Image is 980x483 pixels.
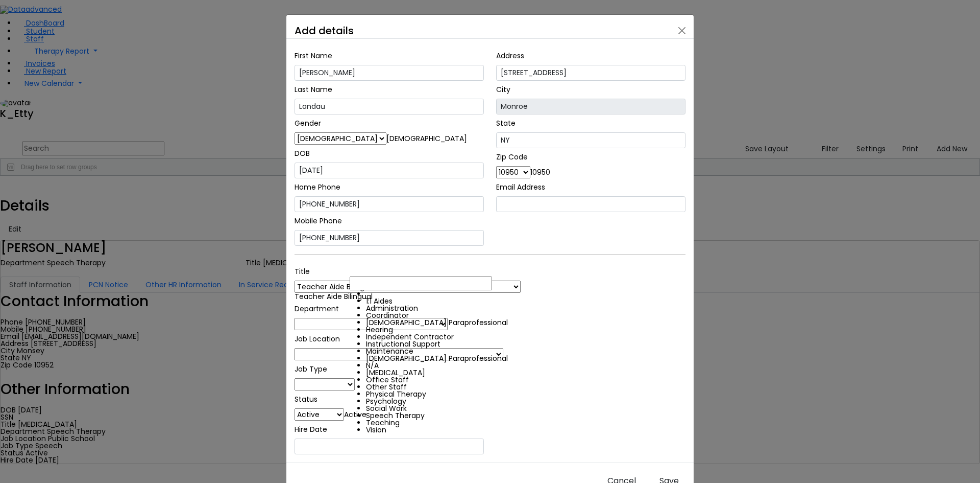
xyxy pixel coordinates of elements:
[295,114,321,132] label: Gender
[530,167,550,177] span: 10950
[295,145,310,163] label: DOB
[366,355,508,362] li: [DEMOGRAPHIC_DATA] Paraprofessional
[295,291,373,302] span: Teacher Aide Bilingual
[295,81,332,99] label: Last Name
[295,47,332,65] label: First Name
[366,383,508,390] li: Other Staff
[366,305,508,312] li: Administration
[366,312,508,319] li: Coordinator
[350,277,492,290] input: Search
[366,297,508,305] li: 1:1 Aides
[366,376,508,383] li: Office Staff
[366,426,508,433] li: Vision
[674,23,690,38] button: Close
[366,333,508,340] li: Independent Contractor
[295,263,310,281] label: Title
[366,319,508,326] li: [DEMOGRAPHIC_DATA] Paraprofessional
[366,405,508,412] li: Social Work
[496,47,524,65] label: Address
[496,65,685,81] input: Enter a location
[366,398,508,405] li: Psychology
[295,360,327,378] label: Job Type
[366,348,508,355] li: Maintenance
[295,178,340,196] label: Home Phone
[386,133,467,144] span: Female
[295,300,339,318] label: Department
[295,23,354,38] h5: Add details
[496,148,528,166] label: Zip Code
[496,178,545,196] label: Email Address
[366,326,508,333] li: Hearing
[295,212,342,230] label: Mobile Phone
[366,412,508,419] li: Speech Therapy
[295,421,327,439] label: Hire Date
[366,390,508,398] li: Physical Therapy
[295,330,340,348] label: Job Location
[366,340,508,348] li: Instructional Support
[496,114,516,132] label: State
[366,419,508,426] li: Teaching
[366,362,508,369] li: N/A
[344,409,366,420] span: Active
[295,390,317,408] label: Status
[496,81,510,99] label: City
[366,369,508,376] li: [MEDICAL_DATA]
